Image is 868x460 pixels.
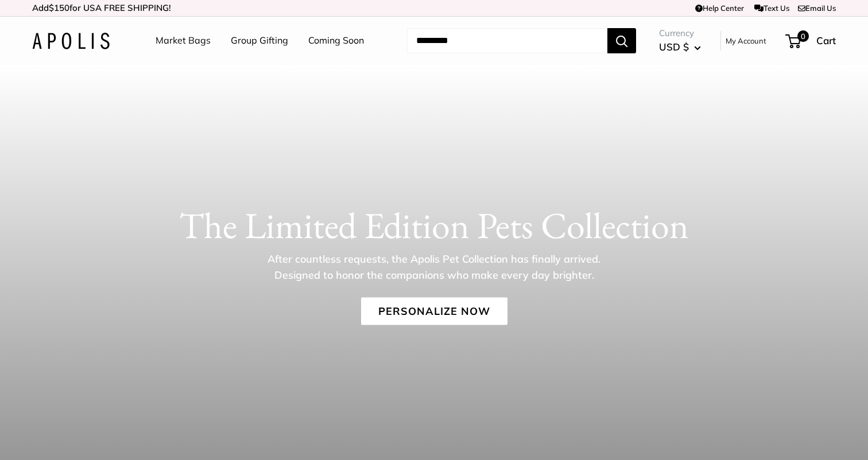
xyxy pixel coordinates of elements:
a: My Account [726,34,766,48]
a: Text Us [754,3,789,13]
a: Coming Soon [308,32,364,49]
input: Search... [407,28,607,53]
a: Market Bags [156,32,211,49]
span: USD $ [659,41,689,53]
button: USD $ [659,38,701,56]
a: Email Us [798,3,836,13]
a: Group Gifting [231,32,288,49]
a: Personalize Now [361,298,507,325]
span: Cart [816,34,836,46]
span: $150 [49,2,69,13]
img: Apolis [32,33,110,49]
a: Help Center [695,3,744,13]
a: 0 Cart [786,32,836,50]
p: After countless requests, the Apolis Pet Collection has finally arrived. Designed to honor the co... [247,251,621,283]
h1: The Limited Edition Pets Collection [32,204,836,247]
span: Currency [659,25,701,41]
span: 0 [797,30,809,42]
button: Search [607,28,636,53]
